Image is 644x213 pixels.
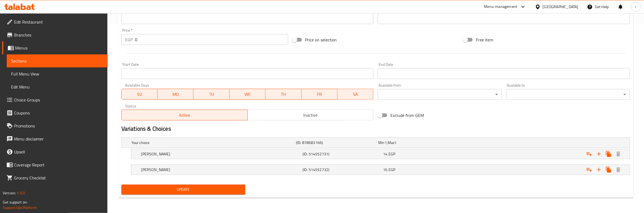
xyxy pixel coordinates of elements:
[121,13,374,24] input: Please enter product barcode
[125,36,133,43] p: EGP
[124,111,246,119] span: Active
[11,84,103,90] span: Edit Menu
[390,112,424,119] span: Exclude from GEM
[388,139,394,146] span: Max
[584,165,594,175] button: Add choice group
[250,111,372,119] span: Inactive
[594,165,604,175] button: Add new choice
[14,162,103,168] span: Coverage Report
[126,186,241,193] span: Update
[193,89,229,100] button: TU
[614,165,623,175] button: Delete Baladi Brad
[2,119,108,132] a: Promotions
[7,80,108,93] a: Edit Menu
[506,89,630,100] div: ​
[305,37,337,43] span: Price on selection
[378,139,384,146] span: Min
[635,4,636,10] span: r
[131,140,294,145] h5: Your choice
[2,132,108,145] a: Menu disclaimer
[484,4,517,10] div: Menu-management
[160,90,191,98] span: MO
[2,15,108,28] a: Edit Restaurant
[121,185,245,195] button: Update
[265,89,301,100] button: TH
[11,71,103,77] span: Full Menu View
[584,149,594,159] button: Add choice group
[3,189,16,196] span: Version:
[135,34,288,45] input: Please enter price
[14,97,103,103] span: Choice Groups
[196,90,227,98] span: TU
[17,189,25,196] span: 1.0.0
[11,58,103,64] span: Sections
[121,110,248,120] button: Active
[14,110,103,116] span: Coupons
[14,19,103,25] span: Edit Restaurant
[543,4,578,10] div: [GEOGRAPHIC_DATA]
[338,89,373,100] button: SA
[121,125,630,133] h2: Variations & Choices
[594,149,604,159] button: Add new choice
[122,138,630,148] div: Expand
[389,150,395,158] span: EGP
[232,90,263,98] span: WE
[15,45,103,51] span: Menus
[14,136,103,142] span: Menu disclaimer
[230,89,265,100] button: WE
[2,171,108,184] a: Grocery Checklist
[2,145,108,158] a: Upsell
[141,151,300,157] h5: [PERSON_NAME]
[131,165,630,175] div: Expand
[395,139,397,146] span: 1
[7,54,108,67] a: Sections
[158,89,193,100] button: MO
[614,149,623,159] button: Delete Shami Brad
[383,150,387,158] span: 14
[378,13,630,24] input: Please enter product sku
[296,140,376,145] h5: (ID: 878683166)
[14,123,103,129] span: Promotions
[14,175,103,181] span: Grocery Checklist
[131,149,630,159] div: Expand
[302,167,381,172] h5: (ID: 514552732)
[302,89,338,100] button: FR
[604,149,614,159] button: Clone new choice
[268,90,299,98] span: TH
[2,28,108,41] a: Branches
[2,158,108,171] a: Coverage Report
[14,32,103,38] span: Branches
[385,139,387,146] span: 1
[121,89,158,100] button: SU
[2,106,108,119] a: Coupons
[124,90,155,98] span: SU
[302,151,381,157] h5: (ID: 514552731)
[378,140,458,145] div: ,
[2,41,108,54] a: Menus
[2,93,108,106] a: Choice Groups
[247,110,374,120] button: Inactive
[7,67,108,80] a: Full Menu View
[340,90,371,98] span: SA
[3,204,37,211] a: Support.OpsPlatform
[476,37,493,43] span: Free item
[304,90,335,98] span: FR
[383,166,387,173] span: 16
[14,149,103,155] span: Upsell
[3,199,28,206] span: Get support on:
[389,166,395,173] span: EGP
[604,165,614,175] button: Clone new choice
[141,167,300,172] h5: [PERSON_NAME]
[378,89,502,100] div: ​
